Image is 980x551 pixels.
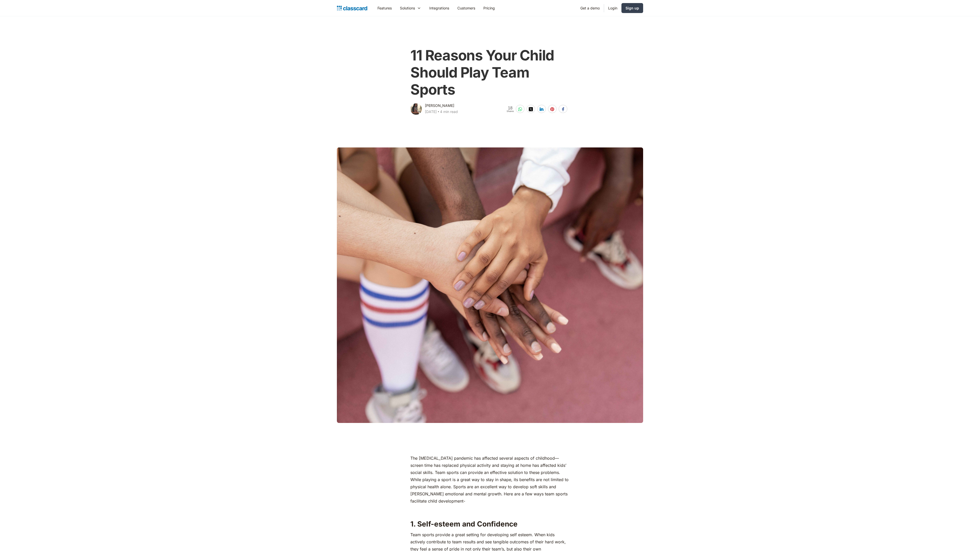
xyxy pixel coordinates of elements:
img: twitter-white sharing button [529,107,533,111]
div: [DATE] [425,109,437,115]
div: Sign up [626,5,639,11]
img: facebook-white sharing button [561,107,565,111]
a: Features [373,2,396,14]
a: Integrations [425,2,453,14]
a: Customers [453,2,479,14]
img: whatsapp-white sharing button [518,107,522,111]
div: ‧ [437,109,440,116]
div: [PERSON_NAME] [425,103,454,109]
a: Logo [337,5,367,12]
a: Get a demo [576,2,604,14]
div: Solutions [400,5,415,11]
span: Shares [507,110,514,112]
a: Pricing [479,2,499,14]
p: The [MEDICAL_DATA] pandemic has affected several aspects of childhood—screen time has replaced ph... [410,455,569,505]
img: pinterest-white sharing button [550,107,554,111]
h1: 11 Reasons Your Child Should Play Team Sports [410,47,569,98]
a: Login [604,2,621,14]
div: 4 min read [440,109,458,115]
img: linkedin-white sharing button [540,107,544,111]
p: ‍ [410,507,569,514]
h2: 1. Self-esteem and Confidence [410,519,569,529]
span: 18 [507,106,514,110]
div: Solutions [396,2,425,14]
a: Sign up [621,3,643,13]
